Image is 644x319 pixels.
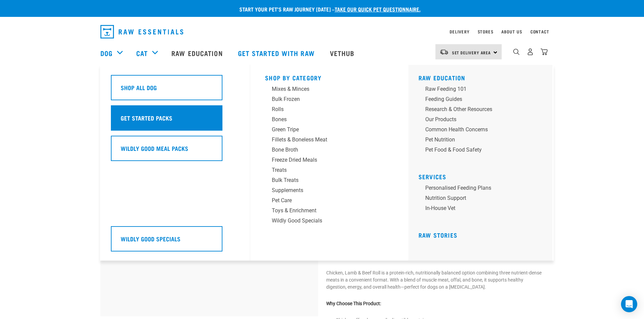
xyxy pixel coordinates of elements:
nav: dropdown navigation [95,22,549,41]
img: home-icon@2x.png [541,48,548,55]
a: Toys & Enrichment [265,207,393,217]
div: Bulk Frozen [272,95,377,103]
a: Wildly Good Specials [111,226,239,257]
a: Raw Education [419,76,466,79]
a: Feeding Guides [419,95,547,105]
a: In-house vet [419,204,547,214]
a: Bones [265,115,393,126]
a: Shop All Dog [111,75,239,105]
a: Bone Broth [265,146,393,156]
p: Chicken, Lamb & Beef Roll is a protein-rich, nutritionally balanced option combining three nutrie... [326,269,544,291]
a: Pet Care [265,196,393,207]
div: Our Products [425,115,531,124]
a: Cat [136,48,148,58]
div: Raw Feeding 101 [425,85,531,93]
div: Feeding Guides [425,95,531,103]
a: Get started with Raw [231,39,323,67]
a: Wildly Good Specials [265,217,393,227]
h5: Wildly Good Meal Packs [121,144,188,153]
h5: Services [419,173,547,179]
a: Nutrition Support [419,194,547,204]
a: Raw Education [165,39,231,67]
img: user.png [527,48,534,55]
div: Common Health Concerns [425,126,531,134]
div: Wildly Good Specials [272,217,377,225]
div: Toys & Enrichment [272,207,377,215]
div: Rolls [272,105,377,113]
a: Fillets & Boneless Meat [265,136,393,146]
div: Freeze Dried Meals [272,156,377,164]
div: Pet Food & Food Safety [425,146,531,154]
a: Supplements [265,186,393,196]
a: Pet Nutrition [419,136,547,146]
div: Treats [272,166,377,174]
h5: Shop By Category [265,74,393,80]
a: Pet Food & Food Safety [419,146,547,156]
a: Common Health Concerns [419,126,547,136]
img: Raw Essentials Logo [100,25,183,38]
a: Bulk Treats [265,176,393,186]
img: home-icon-1@2x.png [513,49,520,55]
h5: Get Started Packs [121,113,172,122]
a: Mixes & Minces [265,85,393,95]
a: About Us [501,30,522,33]
a: Personalised Feeding Plans [419,184,547,194]
a: Raw Feeding 101 [419,85,547,95]
a: Contact [530,30,549,33]
div: Fillets & Boneless Meat [272,136,377,144]
a: Vethub [323,39,363,67]
div: Research & Other Resources [425,105,531,113]
a: Green Tripe [265,126,393,136]
a: Treats [265,166,393,176]
span: Set Delivery Area [452,51,491,54]
a: Get Started Packs [111,105,239,136]
a: Our Products [419,115,547,126]
div: Open Intercom Messenger [621,296,637,312]
div: Bone Broth [272,146,377,154]
h5: Wildly Good Specials [121,234,181,243]
a: Raw Stories [419,233,457,237]
div: Pet Care [272,196,377,205]
a: Delivery [450,30,469,33]
a: Research & Other Resources [419,105,547,115]
div: Bulk Treats [272,176,377,184]
a: Stores [478,30,494,33]
div: Mixes & Minces [272,85,377,93]
div: Supplements [272,186,377,194]
a: Freeze Dried Meals [265,156,393,166]
a: take our quick pet questionnaire. [335,7,421,10]
a: Dog [100,48,113,58]
img: van-moving.png [439,49,449,55]
div: Bones [272,115,377,124]
a: Bulk Frozen [265,95,393,105]
div: Green Tripe [272,126,377,134]
h5: Shop All Dog [121,83,157,92]
div: Pet Nutrition [425,136,531,144]
strong: Why Choose This Product: [326,301,381,306]
a: Wildly Good Meal Packs [111,136,239,166]
a: Rolls [265,105,393,115]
